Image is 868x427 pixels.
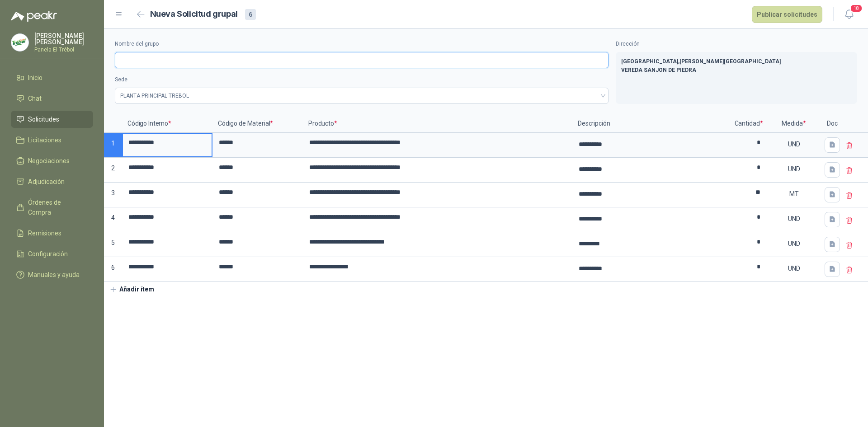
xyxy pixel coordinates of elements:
[821,115,844,133] p: Doc
[303,115,572,133] p: Producto
[28,94,42,103] span: Chat
[104,232,122,257] p: 5
[104,158,122,183] p: 2
[34,33,93,45] p: [PERSON_NAME] [PERSON_NAME]
[104,207,122,232] p: 4
[616,40,857,48] label: Dirección
[768,183,820,204] div: MT
[28,73,42,83] span: Inicio
[621,66,852,75] p: VEREDA SANJON DE PIEDRA
[731,115,767,133] p: Cantidad
[28,228,61,238] span: Remisiones
[768,134,820,155] div: UND
[768,233,820,254] div: UND
[212,115,303,133] p: Código de Material
[850,4,863,13] span: 18
[11,173,93,190] a: Adjudicación
[767,115,821,133] p: Medida
[122,115,212,133] p: Código Interno
[28,177,65,187] span: Adjudicación
[28,135,61,145] span: Licitaciones
[115,75,609,84] label: Sede
[11,225,93,242] a: Remisiones
[28,249,68,259] span: Configuración
[621,57,852,66] p: [GEOGRAPHIC_DATA] , [PERSON_NAME][GEOGRAPHIC_DATA]
[11,69,93,86] a: Inicio
[28,270,80,280] span: Manuales y ayuda
[104,183,122,207] p: 3
[11,266,93,283] a: Manuales y ayuda
[11,194,93,221] a: Órdenes de Compra
[120,89,603,103] span: PLANTA PRINCIPAL TREBOL
[572,115,731,133] p: Descripción
[11,152,93,169] a: Negociaciones
[104,282,160,297] button: Añadir ítem
[768,258,820,279] div: UND
[768,208,820,229] div: UND
[150,8,238,21] h2: Nueva Solicitud grupal
[245,9,256,20] div: 6
[768,159,820,179] div: UND
[11,90,93,107] a: Chat
[841,6,857,23] button: 18
[28,197,85,217] span: Órdenes de Compra
[11,131,93,149] a: Licitaciones
[28,156,70,166] span: Negociaciones
[11,111,93,128] a: Solicitudes
[104,133,122,158] p: 1
[115,40,609,48] label: Nombre del grupo
[104,257,122,282] p: 6
[34,47,93,52] p: Panela El Trébol
[11,34,28,51] img: Company Logo
[11,11,57,22] img: Logo peakr
[11,245,93,263] a: Configuración
[28,114,59,124] span: Solicitudes
[752,6,822,23] button: Publicar solicitudes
